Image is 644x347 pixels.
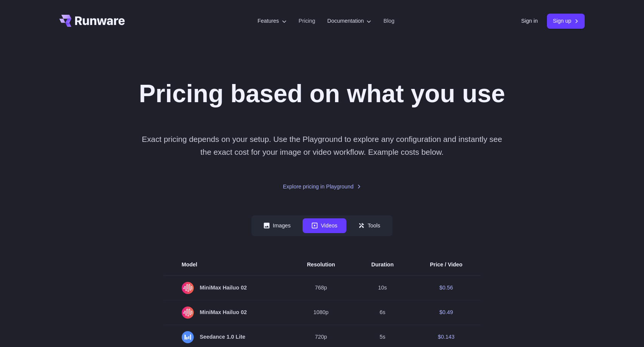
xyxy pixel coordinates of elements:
th: Resolution [289,254,353,275]
td: $0.56 [412,275,480,300]
th: Model [164,254,289,275]
span: Seedance 1.0 Lite [182,331,271,343]
td: 768p [289,275,353,300]
p: Exact pricing depends on your setup. Use the Playground to explore any configuration and instantl... [138,133,506,158]
button: Tools [349,218,389,233]
a: Sign in [521,17,538,25]
label: Documentation [327,17,372,25]
td: $0.49 [412,300,480,325]
a: Go to / [59,15,125,27]
th: Price / Video [412,254,480,275]
button: Videos [303,218,346,233]
a: Explore pricing in Playground [283,182,361,191]
span: MiniMax Hailuo 02 [182,282,271,294]
span: MiniMax Hailuo 02 [182,307,271,319]
td: 10s [353,275,412,300]
button: Images [255,218,300,233]
h1: Pricing based on what you use [139,79,505,109]
th: Duration [353,254,412,275]
td: 6s [353,300,412,325]
a: Sign up [547,14,585,28]
a: Pricing [299,17,315,25]
td: 1080p [289,300,353,325]
a: Blog [383,17,394,25]
label: Features [258,17,287,25]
